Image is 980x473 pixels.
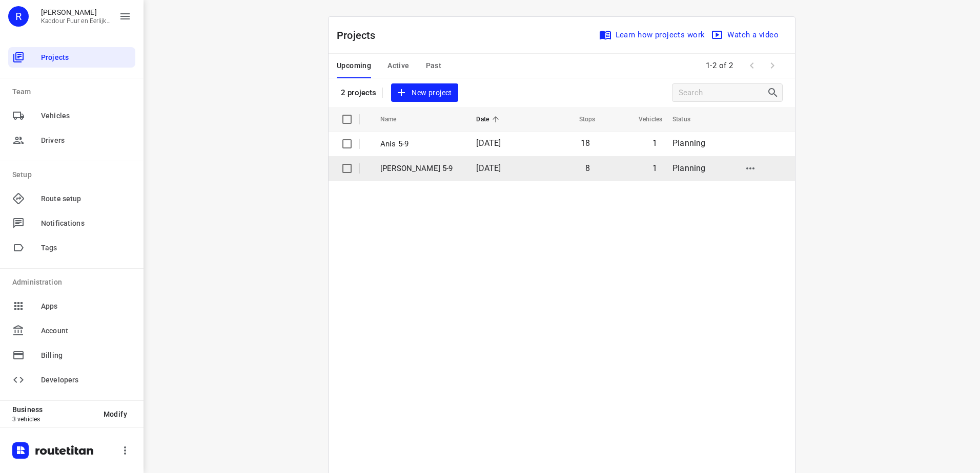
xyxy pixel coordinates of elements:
[476,138,501,148] span: [DATE]
[679,85,767,101] input: Search projects
[41,243,131,253] span: Tags
[742,55,762,76] span: Previous Page
[337,28,384,43] p: Projects
[652,163,657,173] span: 1
[8,47,135,68] div: Projects
[672,163,705,173] span: Planning
[41,111,131,121] span: Vehicles
[41,17,111,25] p: Kaddour Puur en Eerlijk Vlees B.V.
[12,277,135,288] p: Administration
[8,6,29,27] div: R
[337,59,371,72] span: Upcoming
[41,135,131,146] span: Drivers
[341,88,376,97] p: 2 projects
[476,113,502,125] span: Date
[12,87,135,97] p: Team
[476,163,501,173] span: [DATE]
[104,410,127,418] span: Modify
[380,163,461,175] p: Jeffrey 5-9
[41,350,131,361] span: Billing
[41,52,131,63] span: Projects
[380,138,461,150] p: Anis 5-9
[426,59,442,72] span: Past
[41,218,131,229] span: Notifications
[397,87,452,99] span: New project
[8,238,135,258] div: Tags
[12,405,95,414] p: Business
[672,113,704,125] span: Status
[41,8,111,16] p: Rachid Kaddour
[702,55,738,77] span: 1-2 of 2
[41,193,131,204] span: Route setup
[41,326,131,336] span: Account
[12,169,135,180] p: Setup
[625,113,662,125] span: Vehicles
[8,370,135,390] div: Developers
[8,130,135,150] div: Drivers
[41,301,131,312] span: Apps
[95,405,135,423] button: Modify
[8,213,135,233] div: Notifications
[8,320,135,341] div: Account
[652,138,657,148] span: 1
[767,87,782,99] div: Search
[391,83,458,102] button: New project
[380,113,410,125] span: Name
[672,138,705,148] span: Planning
[41,375,131,385] span: Developers
[8,188,135,209] div: Route setup
[762,55,783,76] span: Next Page
[8,345,135,365] div: Billing
[585,163,590,173] span: 8
[8,105,135,126] div: Vehicles
[12,416,95,423] p: 3 vehicles
[387,59,409,72] span: Active
[8,296,135,316] div: Apps
[581,138,590,148] span: 18
[566,113,596,125] span: Stops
